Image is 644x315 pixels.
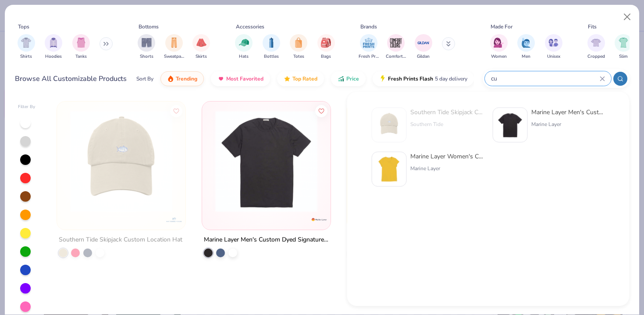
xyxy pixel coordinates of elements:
[360,23,377,31] div: Brands
[292,75,317,82] span: Top Rated
[389,36,402,49] img: Comfort Colors Image
[494,38,504,48] img: Women Image
[417,36,430,49] img: Gildan Image
[491,53,507,60] span: Women
[388,75,433,82] span: Fresh Prints Flash
[138,34,155,60] button: filter button
[59,234,182,245] div: Southern Tide Skipjack Custom Location Hat
[239,53,249,60] span: Hats
[164,34,184,60] button: filter button
[386,34,406,60] button: filter button
[211,110,322,212] img: c17ced55-ed88-434a-a974-9446b38c9889
[517,34,535,60] button: filter button
[376,156,403,183] img: fd991fc0-6e6c-4b3d-ade5-1df41a7be858
[615,34,632,60] button: filter button
[170,105,182,117] button: Like
[545,34,562,60] div: filter for Unisex
[591,38,601,48] img: Cropped Image
[164,34,184,60] div: filter for Sweatpants
[164,53,184,60] span: Sweatpants
[75,53,87,60] span: Tanks
[376,112,403,139] img: 5800a808-b236-4233-8649-918bc3b9df4b
[236,23,264,31] div: Accessories
[410,164,484,172] div: Marine Layer
[138,34,155,60] div: filter for Shorts
[317,34,335,60] div: filter for Bags
[18,104,36,110] div: Filter By
[176,75,197,82] span: Trending
[410,108,484,117] div: Southern Tide Skipjack Custom Location Hat
[263,34,280,60] div: filter for Bottles
[497,112,524,139] img: c17ced55-ed88-434a-a974-9446b38c9889
[587,53,605,60] span: Cropped
[490,73,600,84] input: Try "T-Shirt"
[521,38,531,48] img: Men Image
[18,23,29,31] div: Tops
[165,211,183,228] img: Southern Tide logo
[277,71,324,86] button: Top Rated
[192,34,210,60] div: filter for Skirts
[169,38,179,48] img: Sweatpants Image
[264,53,279,60] span: Bottles
[66,110,177,212] img: 5800a808-b236-4233-8649-918bc3b9df4b
[204,234,329,245] div: Marine Layer Men's Custom Dyed Signature Crew Neck Tee
[239,38,249,48] img: Hats Image
[490,34,508,60] div: filter for Women
[263,34,280,60] button: filter button
[547,53,560,60] span: Unisex
[72,34,90,60] button: filter button
[321,53,331,60] span: Bags
[196,53,207,60] span: Skirts
[588,23,597,31] div: Fits
[587,34,605,60] div: filter for Cropped
[491,23,512,31] div: Made For
[417,53,430,60] span: Gildan
[293,53,304,60] span: Totes
[45,34,62,60] div: filter for Hoodies
[359,34,379,60] button: filter button
[284,75,291,82] img: TopRated.gif
[362,36,375,49] img: Fresh Prints Image
[386,53,406,60] span: Comfort Colors
[331,71,366,86] button: Price
[379,75,386,82] img: flash.gif
[15,73,127,84] div: Browse All Customizable Products
[548,38,559,48] img: Unisex Image
[522,53,530,60] span: Men
[217,75,224,82] img: most_fav.gif
[615,34,632,60] div: filter for Slim
[76,38,86,48] img: Tanks Image
[18,34,35,60] div: filter for Shirts
[359,53,379,60] span: Fresh Prints
[235,34,253,60] div: filter for Hats
[211,71,270,86] button: Most Favorited
[545,34,562,60] button: filter button
[373,71,474,86] button: Fresh Prints Flash5 day delivery
[410,152,484,161] div: Marine Layer Women's Custom Color Signature Crew T-shirt
[294,38,303,48] img: Totes Image
[359,34,379,60] div: filter for Fresh Prints
[267,38,276,48] img: Bottles Image
[142,38,152,48] img: Shorts Image
[435,74,467,84] span: 5 day delivery
[20,53,32,60] span: Shirts
[619,9,636,25] button: Close
[346,75,359,82] span: Price
[531,108,605,117] div: Marine Layer Men's Custom Dyed Signature Crew Neck Tee
[21,38,31,48] img: Shirts Image
[45,53,62,60] span: Hoodies
[415,34,432,60] button: filter button
[49,38,58,48] img: Hoodies Image
[140,53,153,60] span: Shorts
[160,71,204,86] button: Trending
[410,120,484,128] div: Southern Tide
[167,75,174,82] img: trending.gif
[235,34,253,60] button: filter button
[136,75,153,83] div: Sort By
[192,34,210,60] button: filter button
[315,105,327,117] button: Like
[531,120,605,128] div: Marine Layer
[18,34,35,60] button: filter button
[72,34,90,60] div: filter for Tanks
[619,38,628,48] img: Slim Image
